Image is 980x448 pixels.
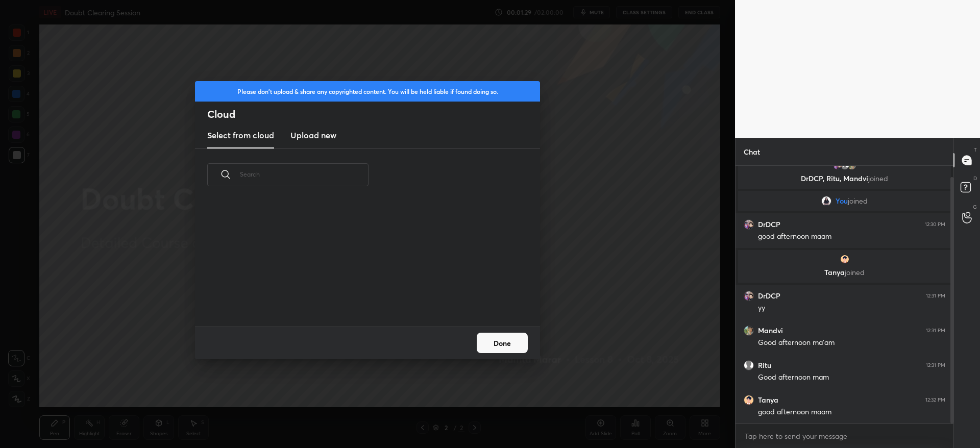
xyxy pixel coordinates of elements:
[758,372,945,383] div: Good afternoon mam
[290,129,336,141] h3: Upload new
[925,397,945,403] div: 12:32 PM
[758,361,771,370] h6: Ritu
[207,129,274,141] h3: Select from cloud
[736,138,768,165] p: Chat
[926,293,945,299] div: 12:31 PM
[744,268,945,277] p: Tanya
[744,291,754,301] img: b3a95a5546134ed09af10c7c8539e58d.jpg
[758,338,945,348] div: Good afternoon ma'am
[758,407,945,417] div: good afternoon maam
[926,328,945,334] div: 12:31 PM
[744,219,754,230] img: b3a95a5546134ed09af10c7c8539e58d.jpg
[758,326,783,335] h6: Mandvi
[925,221,945,228] div: 12:30 PM
[758,395,778,405] h6: Tanya
[974,146,977,154] p: T
[821,196,831,206] img: 39815340dd53425cbc7980211086e2fd.jpg
[836,197,848,205] span: You
[195,81,540,102] div: Please don't upload & share any copyrighted content. You will be held liable if found doing so.
[848,197,868,205] span: joined
[744,360,754,370] img: default.png
[477,333,528,353] button: Done
[195,198,528,327] div: grid
[973,175,977,182] p: D
[744,175,945,183] p: DrDCP, Ritu, Mandvi
[845,267,865,277] span: joined
[744,395,754,405] img: 56607125_8A25A008-7B21-4014-B01B-653364CED89A.png
[240,153,369,196] input: Search
[758,303,945,313] div: yy
[744,326,754,336] img: 3d15146b66d04a5681c3138f7b787960.jpg
[758,232,945,242] div: good afternoon maam
[758,291,780,301] h6: DrDCP
[758,220,780,229] h6: DrDCP
[973,203,977,211] p: G
[926,362,945,368] div: 12:31 PM
[736,166,953,424] div: grid
[868,173,888,183] span: joined
[840,254,850,264] img: 56607125_8A25A008-7B21-4014-B01B-653364CED89A.png
[207,108,540,121] h2: Cloud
